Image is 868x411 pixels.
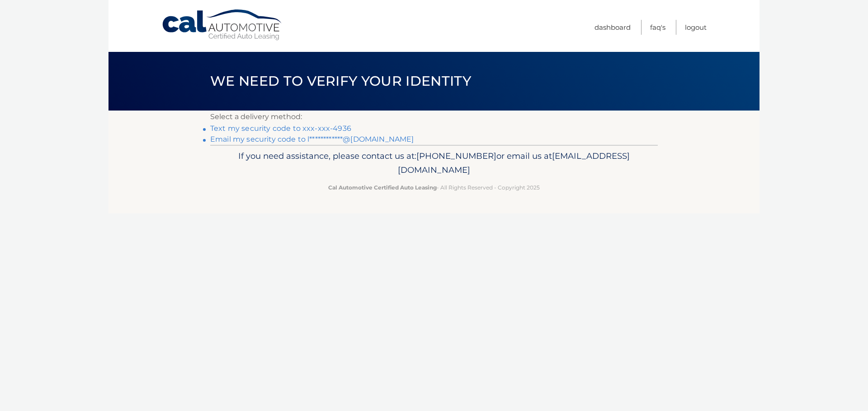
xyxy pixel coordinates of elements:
a: Cal Automotive [161,9,283,41]
a: Logout [685,20,707,35]
a: FAQ's [650,20,665,35]
p: - All Rights Reserved - Copyright 2025 [216,183,652,192]
a: Dashboard [594,20,631,35]
a: Text my security code to xxx-xxx-4936 [210,124,351,133]
span: [PHONE_NUMBER] [416,151,496,161]
strong: Cal Automotive Certified Auto Leasing [328,184,437,191]
p: If you need assistance, please contact us at: or email us at [216,149,652,178]
span: We need to verify your identity [210,73,471,89]
p: Select a delivery method: [210,111,658,123]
